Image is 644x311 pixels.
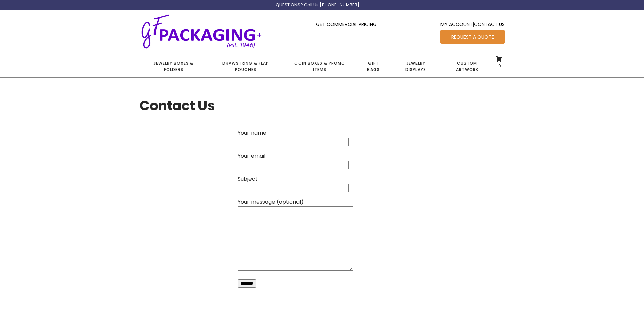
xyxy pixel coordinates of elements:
a: Get Commercial Pricing [316,21,377,28]
img: GF Packaging + - Established 1946 [140,13,263,50]
input: Your email [238,161,349,169]
a: My Account [440,21,473,28]
input: Your name [238,138,349,146]
div: | [440,21,505,30]
label: Your message (optional) [238,198,353,273]
h1: Contact Us [140,95,215,116]
form: Contact form [238,129,353,287]
a: Request a Quote [440,30,505,44]
div: QUESTIONS? Call Us [PHONE_NUMBER] [276,2,359,9]
a: Custom Artwork [441,55,493,77]
label: Subject [238,175,349,192]
a: Coin Boxes & Promo Items [283,55,356,77]
label: Your name [238,129,349,146]
a: Drawstring & Flap Pouches [208,55,283,77]
label: Your email [238,152,349,169]
a: Gift Bags [356,55,391,77]
a: Jewelry Boxes & Folders [140,55,208,77]
input: Subject [238,184,349,192]
span: 0 [497,63,501,69]
a: Jewelry Displays [391,55,441,77]
a: 0 [496,55,502,68]
textarea: Your message (optional) [238,206,353,271]
a: Contact Us [474,21,505,28]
